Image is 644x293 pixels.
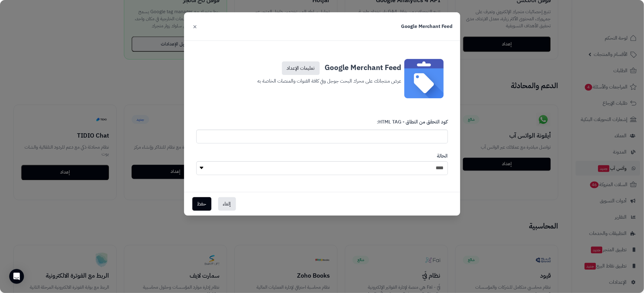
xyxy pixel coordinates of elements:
[243,59,402,75] h3: Google Merchant Feed
[401,23,453,30] h3: Google Merchant Feed
[9,269,24,284] div: Open Intercom Messenger
[282,61,320,75] a: تعليمات الإعداد
[404,59,444,98] img: MerchantFeed.png
[377,119,448,128] label: كود التحقق من النطاق - HTML TAG:
[243,75,402,85] p: عرض منتجاتك على محرك البحث جوجل وفي كافة القنوات والمنصات الخاصة به
[191,20,199,33] button: ×
[192,197,211,211] button: حفظ
[437,153,448,160] label: الحالة
[218,197,236,211] button: إلغاء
